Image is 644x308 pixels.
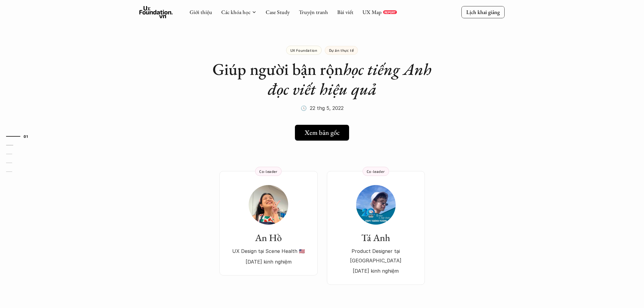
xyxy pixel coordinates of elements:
[219,171,318,275] a: An HồUX Design tại Scene Health 🇺🇸[DATE] kinh nghiệmCo-leader
[329,48,354,52] p: Dự án thực tế
[367,169,385,173] p: Co-leader
[362,9,382,16] a: UX Map
[295,125,349,141] a: Xem bản gốc
[226,247,312,256] p: UX Design tại Scene Health 🇺🇸
[190,9,212,16] a: Giới thiệu
[226,232,312,243] h3: An Hồ
[301,103,344,113] p: 🕔 22 thg 5, 2022
[337,9,353,16] a: Bài viết
[305,129,340,137] h5: Xem bản gốc
[221,9,250,16] a: Các khóa học
[333,232,419,243] h3: Tá Anh
[333,266,419,275] p: [DATE] kinh nghiệm
[384,10,396,14] p: REPORT
[266,9,290,16] a: Case Study
[200,59,444,99] h1: Giúp người bận rộn
[299,9,328,16] a: Truyện tranh
[466,9,500,16] p: Lịch khai giảng
[259,169,277,173] p: Co-leader
[327,171,425,285] a: Tá AnhProduct Designer tại [GEOGRAPHIC_DATA][DATE] kinh nghiệmCo-leader
[290,48,317,52] p: UX Foundation
[24,134,28,138] strong: 01
[461,6,505,18] a: Lịch khai giảng
[383,10,397,14] a: REPORT
[268,58,436,100] em: học tiếng Anh đọc viết hiệu quả
[6,133,35,140] a: 01
[333,247,419,265] p: Product Designer tại [GEOGRAPHIC_DATA]
[226,257,312,266] p: [DATE] kinh nghiệm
